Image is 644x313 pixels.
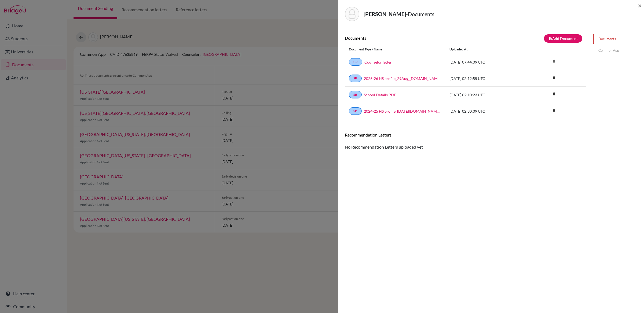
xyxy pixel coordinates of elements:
[445,108,526,114] div: [DATE] 02:30:09 UTC
[550,57,558,65] i: delete
[550,107,558,114] a: delete
[345,132,586,137] h6: Recommendation Letters
[445,76,526,81] div: [DATE] 02:12:55 UTC
[638,2,642,9] button: Close
[364,59,392,65] a: Counselor letter
[544,34,582,43] button: note_addAdd Document
[445,59,526,65] div: [DATE] 07:44:09 UTC
[349,75,362,82] a: SP
[364,92,396,98] a: School Details PDF
[345,47,445,52] div: Document Type / Name
[406,11,434,17] span: - Documents
[349,91,362,98] a: SR
[364,11,406,17] strong: [PERSON_NAME]
[550,74,558,82] a: delete
[364,76,441,81] a: 2025-26 HS profile_29Aug_[DOMAIN_NAME]_wide
[550,90,558,98] i: delete
[345,35,466,40] h6: Documents
[349,107,362,115] a: SP
[550,106,558,114] i: delete
[445,47,526,52] div: Uploaded at
[593,46,644,55] a: Common App
[364,108,441,114] a: 2024-25 HS profile_[DATE][DOMAIN_NAME]_wide
[345,132,586,150] div: No Recommendation Letters uploaded yet
[550,73,558,82] i: delete
[638,2,642,9] span: ×
[445,92,526,98] div: [DATE] 02:10:23 UTC
[349,58,362,66] a: CR
[593,34,644,44] a: Documents
[550,91,558,98] a: delete
[548,37,552,40] i: note_add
